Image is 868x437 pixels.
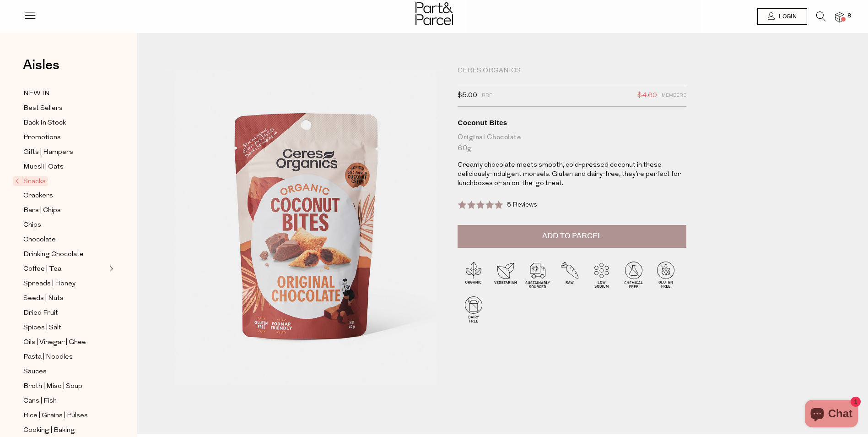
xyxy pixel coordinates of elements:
a: Sauces [23,366,107,377]
img: P_P-ICONS-Live_Bec_V11_Sustainable_Sourced.svg [522,258,554,290]
a: Chocolate [23,234,107,246]
span: RRP [482,90,492,102]
button: Expand/Collapse Coffee | Tea [107,263,113,274]
a: NEW IN [23,88,107,99]
span: Gifts | Hampers [23,147,73,158]
a: Crackers [23,190,107,202]
a: Cooking | Baking [23,425,107,436]
img: P_P-ICONS-Live_Bec_V11_Low_Sodium.svg [586,258,618,290]
span: Broth | Miso | Soup [23,381,82,392]
span: Best Sellers [23,103,63,114]
button: Add to Parcel [458,225,686,248]
a: Best Sellers [23,103,107,114]
a: Muesli | Oats [23,161,107,173]
span: Snacks [13,176,48,186]
span: $4.60 [637,90,657,102]
inbox-online-store-chat: Shopify online store chat [802,400,861,430]
a: Oils | Vinegar | Ghee [23,337,107,348]
a: Rice | Grains | Pulses [23,410,107,421]
a: Pasta | Noodles [23,351,107,363]
span: Cooking | Baking [23,425,75,436]
span: Dried Fruit [23,308,58,319]
img: Part&Parcel [415,2,453,25]
div: Coconut Bites [458,118,686,127]
img: P_P-ICONS-Live_Bec_V11_Raw.svg [554,258,586,290]
a: Promotions [23,132,107,143]
a: Cans | Fish [23,395,107,407]
img: P_P-ICONS-Live_Bec_V11_Chemical_Free.svg [618,258,650,290]
span: Aisles [23,55,59,75]
span: Bars | Chips [23,205,61,216]
span: Crackers [23,191,53,202]
img: Coconut Bites [165,70,444,399]
span: Sauces [23,366,47,377]
img: P_P-ICONS-Live_Bec_V11_Dairy_Free.svg [458,293,490,325]
a: Coffee | Tea [23,263,107,275]
a: Back In Stock [23,117,107,129]
a: Login [757,8,807,25]
span: NEW IN [23,88,50,99]
span: Seeds | Nuts [23,293,64,304]
span: Drinking Chocolate [23,249,84,260]
span: 8 [845,12,853,20]
span: Rice | Grains | Pulses [23,410,88,421]
span: Muesli | Oats [23,162,64,173]
span: Back In Stock [23,118,66,129]
a: Aisles [23,58,59,81]
a: Dried Fruit [23,307,107,319]
a: Spices | Salt [23,322,107,333]
a: Bars | Chips [23,205,107,216]
span: 6 Reviews [507,202,537,208]
span: Chocolate [23,235,56,246]
span: Promotions [23,132,61,143]
span: Coffee | Tea [23,264,61,275]
a: 8 [835,12,844,22]
span: $5.00 [458,90,477,102]
a: Broth | Miso | Soup [23,381,107,392]
span: Spreads | Honey [23,279,75,290]
img: P_P-ICONS-Live_Bec_V11_Vegetarian.svg [490,258,522,290]
p: Creamy chocolate meets smooth, cold-pressed coconut in these deliciously-indulgent morsels. Glute... [458,161,686,188]
a: Gifts | Hampers [23,147,107,158]
span: Oils | Vinegar | Ghee [23,337,86,348]
a: Seeds | Nuts [23,293,107,304]
span: Chips [23,220,41,231]
span: Pasta | Noodles [23,352,73,363]
span: Login [776,13,797,21]
span: Cans | Fish [23,396,57,407]
a: Spreads | Honey [23,278,107,290]
a: Snacks [15,176,107,187]
span: Spices | Salt [23,322,61,333]
a: Chips [23,219,107,231]
span: Add to Parcel [542,231,602,241]
div: Ceres Organics [458,66,686,76]
img: P_P-ICONS-Live_Bec_V11_Gluten_Free.svg [650,258,682,290]
div: Original Chocolate 60g [458,132,686,154]
img: P_P-ICONS-Live_Bec_V11_Organic.svg [458,258,490,290]
a: Drinking Chocolate [23,249,107,260]
span: Members [662,90,686,102]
